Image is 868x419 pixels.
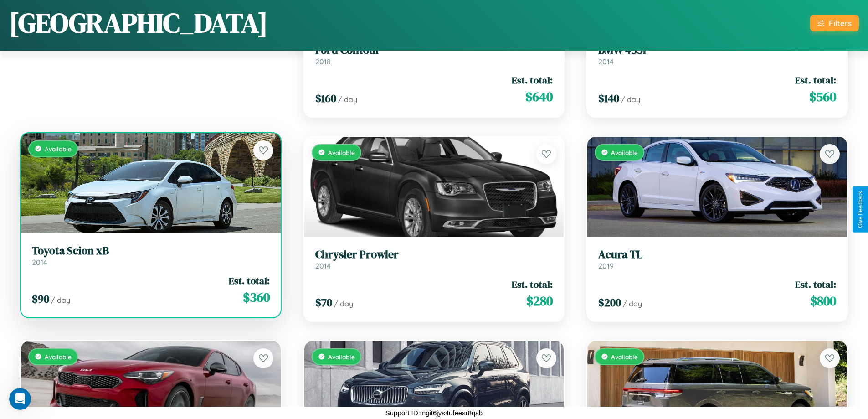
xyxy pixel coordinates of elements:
span: $ 360 [243,288,270,306]
span: $ 90 [32,291,49,306]
span: Available [328,149,355,156]
span: Est. total: [512,278,553,291]
a: Chrysler Prowler2014 [315,248,553,270]
h3: Toyota Scion xB [32,244,270,258]
span: $ 280 [526,292,553,310]
span: Available [45,353,72,361]
span: Est. total: [795,278,836,291]
span: Available [328,353,355,361]
span: $ 70 [315,295,332,310]
button: Filters [810,15,859,31]
span: / day [51,295,70,305]
span: $ 200 [598,295,621,310]
span: Available [45,145,72,153]
span: 2018 [315,57,331,66]
span: / day [623,299,642,308]
h3: BMW 435i [598,44,836,57]
iframe: Intercom live chat [9,388,31,410]
span: 2019 [598,261,614,270]
span: Est. total: [795,73,836,87]
span: $ 800 [810,292,836,310]
h3: Chrysler Prowler [315,248,553,261]
p: Support ID: mgit6jys4ufeesr8qsb [385,407,483,419]
span: 2014 [598,57,614,66]
span: 2014 [32,258,47,267]
h1: [GEOGRAPHIC_DATA] [9,4,268,41]
h3: Ford Contour [315,44,553,57]
a: Ford Contour2018 [315,44,553,66]
span: / day [338,95,357,104]
span: $ 640 [525,88,553,106]
span: Est. total: [229,274,270,287]
span: Available [611,149,638,156]
span: Est. total: [512,73,553,87]
span: / day [621,95,640,104]
span: / day [334,299,353,308]
a: Toyota Scion xB2014 [32,244,270,267]
h3: Acura TL [598,248,836,261]
a: Acura TL2019 [598,248,836,270]
div: Give Feedback [857,191,863,228]
span: $ 140 [598,91,619,106]
span: 2014 [315,261,331,270]
span: Available [611,353,638,361]
a: BMW 435i2014 [598,44,836,66]
span: $ 560 [809,88,836,106]
div: Filters [829,18,852,28]
span: $ 160 [315,91,336,106]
